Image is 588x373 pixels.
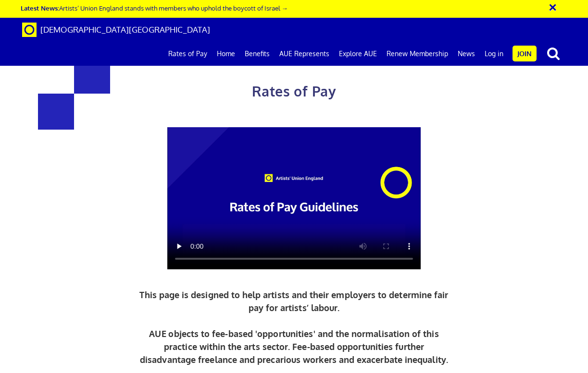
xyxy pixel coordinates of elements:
a: Home [212,42,240,66]
a: Join [513,46,537,61]
a: Benefits [240,42,275,66]
a: News [453,42,480,66]
a: Renew Membership [382,42,453,66]
p: This page is designed to help artists and their employers to determine fair pay for artists’ labo... [137,289,451,366]
a: Rates of Pay [163,42,212,66]
strong: Latest News: [21,4,59,12]
span: Rates of Pay [252,83,336,100]
span: [DEMOGRAPHIC_DATA][GEOGRAPHIC_DATA] [40,24,210,35]
a: AUE Represents [275,42,334,66]
a: Log in [480,42,508,66]
a: Explore AUE [334,42,382,66]
a: Latest News:Artists’ Union England stands with members who uphold the boycott of Israel → [21,4,288,12]
button: search [538,43,568,63]
a: Brand [DEMOGRAPHIC_DATA][GEOGRAPHIC_DATA] [15,18,217,42]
